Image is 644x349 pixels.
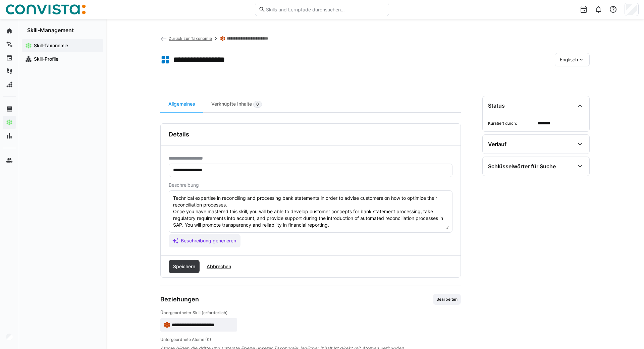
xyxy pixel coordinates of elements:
[203,96,270,112] div: Verknüpfte Inhalte
[256,102,259,107] span: 0
[172,263,196,270] span: Speichern
[488,141,506,148] div: Verlauf
[169,260,200,273] button: Speichern
[202,260,235,273] button: Abbrechen
[180,237,237,244] span: Beschreibung generieren
[160,337,461,342] h4: Untergeordnete Atome (0)
[169,182,199,188] span: Beschreibung
[488,121,535,126] span: Kuratiert durch:
[488,163,556,170] div: Schlüsselwörter für Suche
[160,36,212,41] a: Zurück zur Taxonomie
[169,36,212,41] span: Zurück zur Taxonomie
[160,296,199,303] h3: Beziehungen
[488,102,505,109] div: Status
[160,310,461,315] h4: Übergeordneter Skill (erforderlich)
[169,131,189,138] h3: Details
[169,234,240,247] button: Beschreibung generieren
[160,96,203,112] div: Allgemeines
[433,294,461,305] button: Bearbeiten
[206,263,232,270] span: Abbrechen
[436,297,458,302] span: Bearbeiten
[265,6,385,12] input: Skills und Lernpfade durchsuchen…
[560,56,578,63] span: Englisch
